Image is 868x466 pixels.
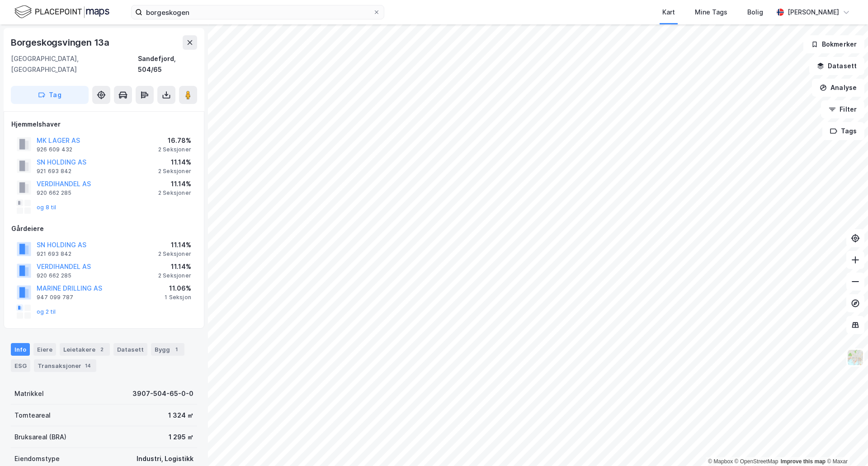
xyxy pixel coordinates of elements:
div: 1 Seksjon [165,294,191,301]
div: Eiere [33,343,56,356]
button: Bokmerker [803,35,864,53]
div: [PERSON_NAME] [788,7,839,18]
div: 1 [172,345,181,354]
div: Mine Tags [695,7,727,18]
div: 2 Seksjoner [158,272,191,279]
button: Tag [11,86,89,104]
div: Eiendomstype [14,453,60,464]
div: Sandefjord, 504/65 [138,53,197,75]
div: 2 [97,345,106,354]
a: Mapbox [708,458,733,465]
iframe: Chat Widget [823,423,868,466]
div: 1 324 ㎡ [168,410,193,421]
button: Tags [822,122,864,140]
div: 2 Seksjoner [158,189,191,197]
div: Matrikkel [14,388,44,399]
div: 11.14% [158,261,191,272]
div: 926 609 432 [37,146,72,153]
div: 1 295 ㎡ [169,432,193,442]
div: Tomteareal [14,410,51,421]
div: Industri, Logistikk [137,453,193,464]
div: Leietakere [60,343,110,356]
div: 2 Seksjoner [158,168,191,175]
div: 2 Seksjoner [158,250,191,258]
button: Analyse [812,79,864,97]
div: 2 Seksjoner [158,146,191,153]
div: 14 [83,361,93,370]
div: Hjemmelshaver [11,119,197,130]
div: Bruksareal (BRA) [14,432,66,442]
img: Z [847,349,864,366]
button: Filter [821,100,864,118]
div: Gårdeiere [11,223,197,234]
div: Info [11,343,30,356]
a: Improve this map [781,458,826,465]
div: ESG [11,359,30,372]
div: [GEOGRAPHIC_DATA], [GEOGRAPHIC_DATA] [11,53,138,75]
div: 947 099 787 [37,294,73,301]
div: 16.78% [158,135,191,146]
div: 11.06% [165,283,191,294]
div: 11.14% [158,179,191,189]
div: 3907-504-65-0-0 [132,388,193,399]
div: Transaksjoner [34,359,96,372]
div: Bygg [151,343,184,356]
div: Borgeskogsvingen 13a [11,35,111,50]
div: Datasett [113,343,147,356]
a: OpenStreetMap [735,458,778,465]
button: Datasett [809,57,864,75]
div: Kart [662,7,675,18]
img: logo.f888ab2527a4732fd821a326f86c7f29.svg [14,4,109,20]
div: Bolig [747,7,763,18]
div: 920 662 285 [37,272,71,279]
input: Søk på adresse, matrikkel, gårdeiere, leietakere eller personer [142,5,373,19]
div: 11.14% [158,157,191,168]
div: 921 693 842 [37,168,71,175]
div: 920 662 285 [37,189,71,197]
div: 921 693 842 [37,250,71,258]
div: 11.14% [158,240,191,250]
